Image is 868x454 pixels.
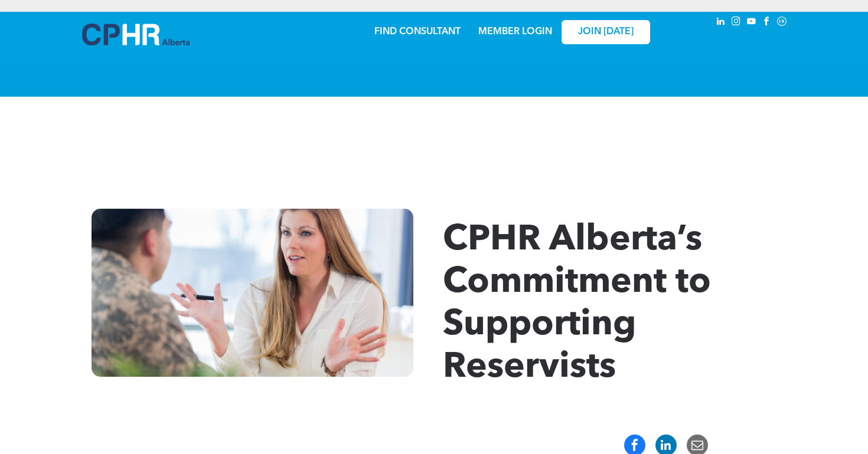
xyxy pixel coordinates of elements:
a: MEMBER LOGIN [478,27,552,37]
a: FIND CONSULTANT [374,27,461,37]
a: JOIN [DATE] [562,20,650,44]
img: A blue and white logo for cp alberta [82,24,190,45]
a: linkedin [714,15,727,31]
a: Social network [775,15,788,31]
a: instagram [729,15,742,31]
a: youtube [745,15,758,31]
a: facebook [760,15,773,31]
span: JOIN [DATE] [578,27,634,38]
span: CPHR Alberta’s Commitment to Supporting Reservists [443,223,711,386]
